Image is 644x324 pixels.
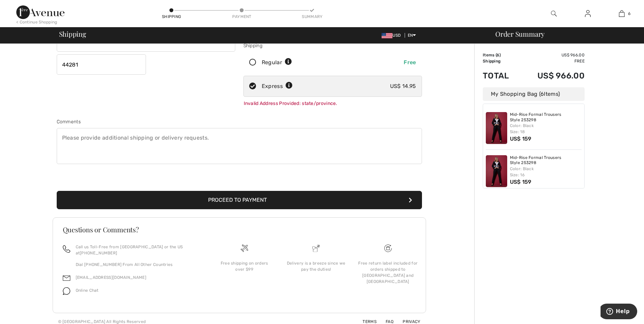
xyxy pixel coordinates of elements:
div: Shipping [161,14,182,20]
div: < Continue Shopping [16,19,57,25]
input: Zip/Postal Code [57,54,146,75]
a: Terms [354,319,376,324]
img: Mid-Rise Formal Trousers Style 253298 [486,155,507,187]
span: US$ 159 [510,136,532,142]
img: email [63,274,70,282]
div: My Shopping Bag ( Items) [483,87,585,101]
div: Order Summary [487,31,640,37]
img: chat [63,287,70,295]
td: Shipping [483,58,519,64]
span: 6 [628,11,630,17]
div: Invalid Address Provided: state/province. [243,100,422,107]
div: Shipping [243,42,422,49]
div: Color: Black Size: 18 [510,123,582,135]
td: Free [519,58,585,64]
div: Comments [57,118,422,125]
img: Delivery is a breeze since we pay the duties! [312,245,320,252]
div: Express [262,82,293,90]
div: Regular [262,58,292,67]
a: 6 [605,10,638,18]
img: Free shipping on orders over $99 [241,245,248,252]
div: US$ 14.95 [390,82,416,90]
img: My Bag [619,10,625,18]
span: EN [408,33,416,38]
span: Online Chat [76,288,99,293]
span: Free [404,59,416,66]
div: Free return label included for orders shipped to [GEOGRAPHIC_DATA] and [GEOGRAPHIC_DATA] [357,260,419,285]
img: Free shipping on orders over $99 [384,245,392,252]
td: US$ 966.00 [519,52,585,58]
td: Items ( ) [483,52,519,58]
h3: Questions or Comments? [63,226,416,233]
img: US Dollar [382,33,392,38]
img: 1ère Avenue [16,5,65,19]
a: Mid-Rise Formal Trousers Style 253298 [510,155,582,166]
a: Privacy [394,319,420,324]
span: USD [382,33,403,38]
div: Delivery is a breeze since we pay the duties! [286,260,347,272]
p: Call us Toll-Free from [GEOGRAPHIC_DATA] or the US at [76,244,200,256]
img: My Info [585,10,591,18]
div: Payment [232,14,252,20]
span: US$ 159 [510,179,532,185]
td: Total [483,64,519,87]
span: 6 [540,91,544,97]
span: Shipping [59,31,86,37]
img: search the website [551,10,557,18]
div: Summary [302,14,322,20]
a: [PHONE_NUMBER] [80,251,117,255]
img: call [63,245,70,253]
p: Dial [PHONE_NUMBER] From All Other Countries [76,262,200,268]
img: Mid-Rise Formal Trousers Style 253298 [486,112,507,144]
a: [EMAIL_ADDRESS][DOMAIN_NAME] [76,275,146,280]
a: Sign In [579,10,596,18]
div: Color: Black Size: 16 [510,166,582,178]
span: 6 [497,53,499,57]
td: US$ 966.00 [519,64,585,87]
iframe: Opens a widget where you can find more information [601,304,637,321]
div: Free shipping on orders over $99 [214,260,275,272]
button: Proceed to Payment [57,191,422,209]
a: Mid-Rise Formal Trousers Style 253298 [510,112,582,123]
a: FAQ [378,319,393,324]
